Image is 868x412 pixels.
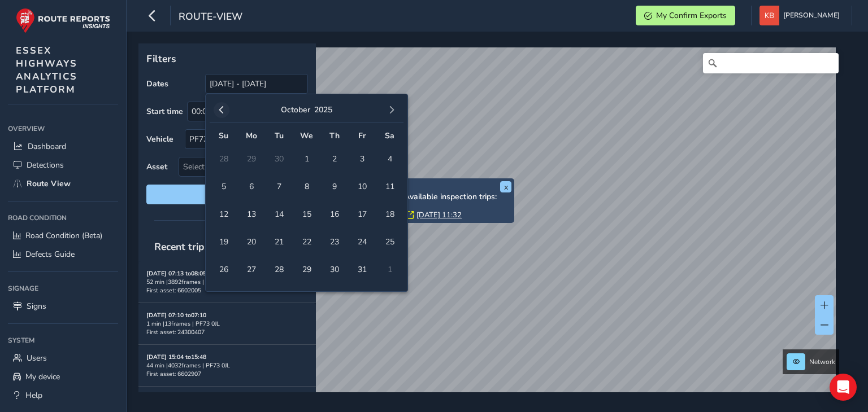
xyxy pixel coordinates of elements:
img: rr logo [16,8,110,33]
label: Asset [146,161,167,172]
span: Tu [275,130,284,141]
div: Road Condition [8,209,118,226]
div: Signage [8,280,118,297]
div: 44 min | 4032 frames | PF73 0JL [146,361,308,370]
span: Mo [246,130,257,141]
strong: [DATE] 07:10 to 07:10 [146,311,206,319]
a: Detections [8,156,118,174]
label: Vehicle [146,134,173,144]
canvas: Map [142,47,836,405]
span: Road Condition (Beta) [25,230,102,241]
strong: [DATE] 15:04 to 15:48 [146,353,206,361]
span: ESSEX HIGHWAYS ANALYTICS PLATFORM [16,44,77,96]
a: Users [8,349,118,367]
span: 25 [380,232,400,252]
span: 29 [297,260,316,279]
span: We [300,130,313,141]
span: Dashboard [28,141,66,152]
h6: Available inspection trips: [404,192,511,202]
a: Signs [8,297,118,315]
span: 31 [352,260,372,279]
button: 2025 [314,104,332,115]
span: 14 [269,204,289,224]
span: 9 [324,177,344,196]
div: Overview [8,120,118,137]
span: 13 [241,204,261,224]
span: 21 [269,232,289,252]
div: 1 min | 13 frames | PF73 0JL [146,319,308,328]
span: Network [809,357,835,366]
span: 24 [352,232,372,252]
span: 23 [324,232,344,252]
span: 28 [269,260,289,279]
span: Help [25,390,42,401]
span: First asset: 6602907 [146,370,201,378]
span: Sa [385,130,394,141]
span: 16 [324,204,344,224]
button: October [281,104,310,115]
a: Road Condition (Beta) [8,226,118,245]
a: Dashboard [8,137,118,156]
span: Th [329,130,340,141]
span: Recent trips [146,232,218,261]
span: 2 [324,149,344,169]
span: Signs [27,301,46,312]
input: Search [703,53,839,73]
span: 4 [380,149,400,169]
span: 10 [352,177,372,196]
strong: [DATE] 07:13 to 08:05 [146,269,206,278]
span: 3 [352,149,372,169]
span: My Confirm Exports [656,10,727,21]
span: 8 [297,177,316,196]
a: Help [8,386,118,405]
span: Select an asset code [179,157,289,176]
label: Dates [146,78,168,89]
button: [PERSON_NAME] [759,6,844,25]
label: Start time [146,106,183,117]
span: Fr [358,130,366,141]
span: 26 [214,260,233,279]
div: PF73 0JL [185,130,289,148]
button: My Confirm Exports [636,6,735,25]
span: 12 [214,204,233,224]
span: 19 [214,232,233,252]
span: route-view [179,10,242,25]
span: 11 [380,177,400,196]
a: Defects Guide [8,245,118,264]
span: 22 [297,232,316,252]
a: My device [8,367,118,386]
span: 6 [241,177,261,196]
span: Route View [27,178,71,189]
span: First asset: 6602005 [146,286,201,295]
div: Open Intercom Messenger [830,374,857,401]
span: 7 [269,177,289,196]
span: Reset filters [155,189,300,200]
span: 18 [380,204,400,224]
span: 17 [352,204,372,224]
span: Defects Guide [25,249,75,260]
span: 15 [297,204,316,224]
span: 27 [241,260,261,279]
button: x [500,181,511,192]
span: Users [27,353,47,363]
a: Route View [8,174,118,193]
span: Detections [27,160,64,170]
span: 1 [297,149,316,169]
span: My device [25,371,60,382]
button: Reset filters [146,185,308,204]
span: 5 [214,177,233,196]
span: 20 [241,232,261,252]
span: Su [219,130,228,141]
span: First asset: 24300407 [146,328,205,336]
div: 52 min | 3892 frames | PF73 0JL [146,278,308,286]
span: 30 [324,260,344,279]
span: [PERSON_NAME] [783,6,840,25]
img: diamond-layout [759,6,779,25]
div: System [8,332,118,349]
a: [DATE] 11:32 [416,210,462,220]
p: Filters [146,51,308,66]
